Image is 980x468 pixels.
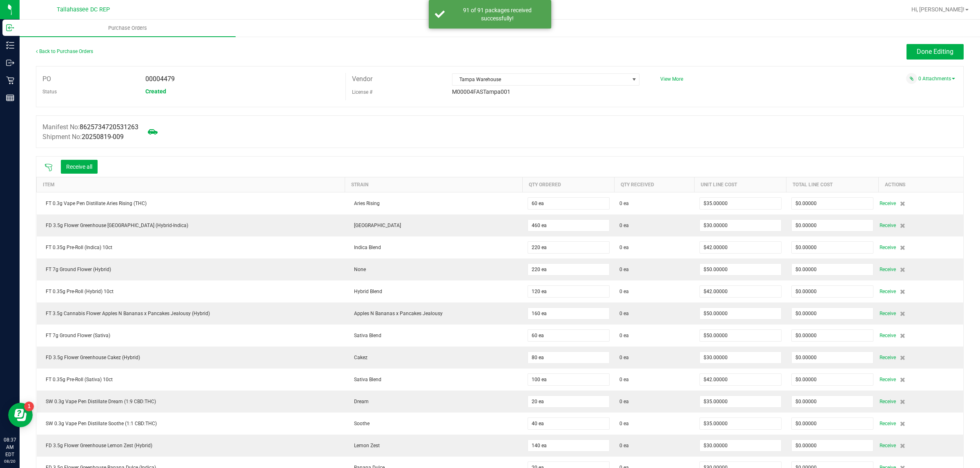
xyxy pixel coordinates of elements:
input: $0.00000 [700,330,781,341]
span: 0 ea [619,332,629,339]
input: $0.00000 [700,374,781,385]
th: Actions [878,177,963,192]
input: $0.00000 [700,308,781,319]
div: FD 3.5g Flower Greenhouse Cakez (Hybrid) [42,354,340,361]
input: 0 ea [528,198,609,209]
iframe: Resource center unread badge [24,402,34,411]
th: Qty Received [615,177,695,192]
span: 0 ea [619,200,629,207]
span: Mark as not Arrived [145,124,161,140]
span: Indica Blend [350,245,381,250]
span: Hybrid Blend [350,289,382,294]
label: Status [42,86,57,98]
input: 0 ea [528,330,609,341]
div: FD 3.5g Flower Greenhouse [GEOGRAPHIC_DATA] (Hybrid-Indica) [42,222,340,229]
th: Qty Ordered [523,177,615,192]
span: Tampa Warehouse [452,74,629,85]
span: Cakez [350,355,367,360]
inline-svg: Retail [6,76,14,84]
input: 0 ea [528,418,609,429]
div: FT 3.5g Cannabis Flower Apples N Bananas x Pancakes Jealousy (Hybrid) [42,310,340,317]
input: $0.00000 [700,286,781,297]
input: $0.00000 [792,264,873,275]
input: $0.00000 [792,418,873,429]
div: FT 0.3g Vape Pen Distillate Aries Rising (THC) [42,200,340,207]
input: $0.00000 [792,220,873,231]
input: $0.00000 [700,242,781,253]
button: Receive all [61,160,98,174]
span: 0 ea [619,266,629,273]
div: SW 0.3g Vape Pen Distillate Dream (1:9 CBD:THC) [42,398,340,405]
th: Item [37,177,345,192]
span: 0 ea [619,354,629,361]
span: Attach a document [906,73,917,84]
inline-svg: Inbound [6,24,14,32]
input: $0.00000 [792,352,873,363]
a: View More [660,76,683,82]
input: 0 ea [528,220,609,231]
label: Vendor [352,73,372,85]
inline-svg: Outbound [6,59,14,67]
span: Receive [880,199,896,208]
a: Back to Purchase Orders [36,49,93,54]
span: 00004479 [145,75,175,83]
input: $0.00000 [700,352,781,363]
span: None [350,267,366,272]
inline-svg: Inventory [6,41,14,49]
span: Sativa Blend [350,377,381,382]
th: Total Line Cost [786,177,878,192]
input: $0.00000 [700,198,781,209]
span: Apples N Bananas x Pancakes Jealousy [350,311,443,316]
span: Receive [880,221,896,230]
th: Unit Line Cost [695,177,786,192]
input: 0 ea [528,374,609,385]
label: License # [352,86,372,98]
span: 0 ea [619,222,629,229]
span: Receive [880,441,896,450]
input: 0 ea [528,440,609,451]
input: 0 ea [528,242,609,253]
span: Receive [880,243,896,252]
input: $0.00000 [792,440,873,451]
span: Receive [880,287,896,296]
input: $0.00000 [792,330,873,341]
span: Aries Rising [350,201,380,206]
div: FT 7g Ground Flower (Sativa) [42,332,340,339]
input: $0.00000 [792,396,873,407]
a: 0 Attachments [918,76,955,82]
input: $0.00000 [792,198,873,209]
input: $0.00000 [792,286,873,297]
div: FT 7g Ground Flower (Hybrid) [42,266,340,273]
input: $0.00000 [700,440,781,451]
span: 0 ea [619,398,629,405]
span: 0 ea [619,420,629,427]
iframe: Resource center [8,403,33,427]
span: M00004FASTampa001 [452,88,510,95]
span: Done Editing [917,48,953,55]
span: Receive [880,331,896,340]
span: 20250819-009 [82,133,124,141]
span: Receive [880,397,896,406]
span: [GEOGRAPHIC_DATA] [350,223,401,228]
span: Hi, [PERSON_NAME]! [911,6,964,13]
a: Purchase Orders [20,20,236,37]
input: $0.00000 [792,308,873,319]
div: 91 of 91 packages received successfully! [449,6,545,22]
span: Tallahassee DC REP [57,6,110,13]
inline-svg: Reports [6,94,14,102]
span: 0 ea [619,442,629,449]
input: $0.00000 [700,396,781,407]
input: 0 ea [528,308,609,319]
p: 08:37 AM EDT [4,436,16,458]
input: $0.00000 [700,264,781,275]
input: 0 ea [528,352,609,363]
span: Scan packages to receive [45,163,53,172]
div: FD 3.5g Flower Greenhouse Lemon Zest (Hybrid) [42,442,340,449]
th: Strain [345,177,523,192]
span: Sativa Blend [350,333,381,338]
label: Manifest No: [42,122,138,132]
input: $0.00000 [792,374,873,385]
span: 0 ea [619,376,629,383]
